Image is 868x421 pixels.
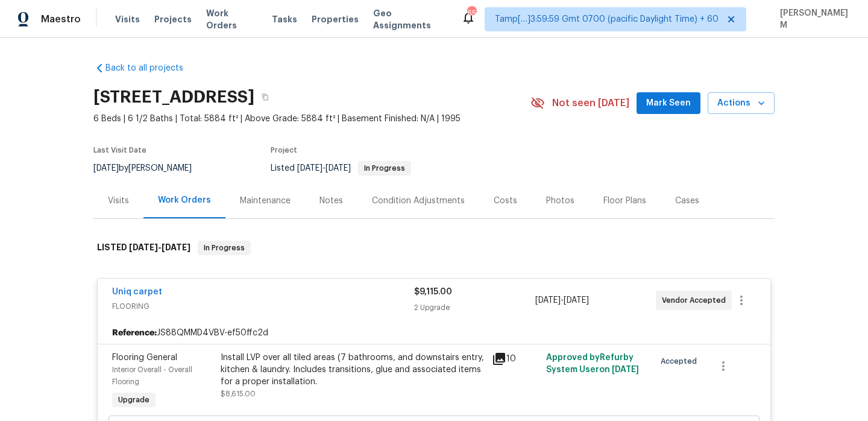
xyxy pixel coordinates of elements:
[467,7,476,19] div: 653
[93,91,254,103] h2: [STREET_ADDRESS]
[312,13,359,25] span: Properties
[717,96,765,111] span: Actions
[492,352,539,366] div: 10
[97,241,190,255] h6: LISTED
[319,195,343,207] div: Notes
[112,288,162,296] a: Uniq carpet
[240,195,291,207] div: Maintenance
[112,353,177,362] span: Flooring General
[372,195,465,207] div: Condition Adjustments
[98,322,770,344] div: JS88QMMD4VBV-ef50ffc2d
[93,164,119,173] span: [DATE]
[199,242,250,254] span: In Progress
[115,13,140,25] span: Visits
[637,92,700,115] button: Mark Seen
[108,195,129,207] div: Visits
[129,243,158,252] span: [DATE]
[661,355,702,367] span: Accepted
[373,7,447,31] span: Geo Assignments
[414,302,535,314] div: 2 Upgrade
[206,7,257,31] span: Work Orders
[662,294,731,306] span: Vendor Accepted
[272,15,297,24] span: Tasks
[612,366,639,374] span: [DATE]
[221,390,256,397] span: $8,615.00
[271,147,297,154] span: Project
[546,353,639,374] span: Approved by Refurby System User on
[552,97,629,109] span: Not seen [DATE]
[254,86,276,108] button: Copy Address
[113,394,154,406] span: Upgrade
[775,7,850,31] span: [PERSON_NAME] M
[325,164,351,173] span: [DATE]
[708,92,775,115] button: Actions
[129,243,190,252] span: -
[297,164,322,173] span: [DATE]
[158,194,211,206] div: Work Orders
[414,288,452,296] span: $9,115.00
[297,164,351,173] span: -
[359,165,410,172] span: In Progress
[221,352,485,388] div: Install LVP over all tiled areas (7 bathrooms, and downstairs entry, kitchen & laundry. Includes ...
[535,294,589,306] span: -
[603,195,646,207] div: Floor Plans
[93,229,775,267] div: LISTED [DATE]-[DATE]In Progress
[112,327,157,339] b: Reference:
[93,113,530,125] span: 6 Beds | 6 1/2 Baths | Total: 5884 ft² | Above Grade: 5884 ft² | Basement Finished: N/A | 1995
[162,243,190,252] span: [DATE]
[646,96,691,111] span: Mark Seen
[93,147,146,154] span: Last Visit Date
[495,13,719,25] span: Tamp[…]3:59:59 Gmt 0700 (pacific Daylight Time) + 60
[93,161,206,176] div: by [PERSON_NAME]
[564,296,589,305] span: [DATE]
[112,300,414,312] span: FLOORING
[271,164,411,173] span: Listed
[154,13,192,25] span: Projects
[112,366,192,385] span: Interior Overall - Overall Flooring
[41,13,81,25] span: Maestro
[494,195,517,207] div: Costs
[546,195,574,207] div: Photos
[535,296,561,305] span: [DATE]
[93,62,209,74] a: Back to all projects
[675,195,699,207] div: Cases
